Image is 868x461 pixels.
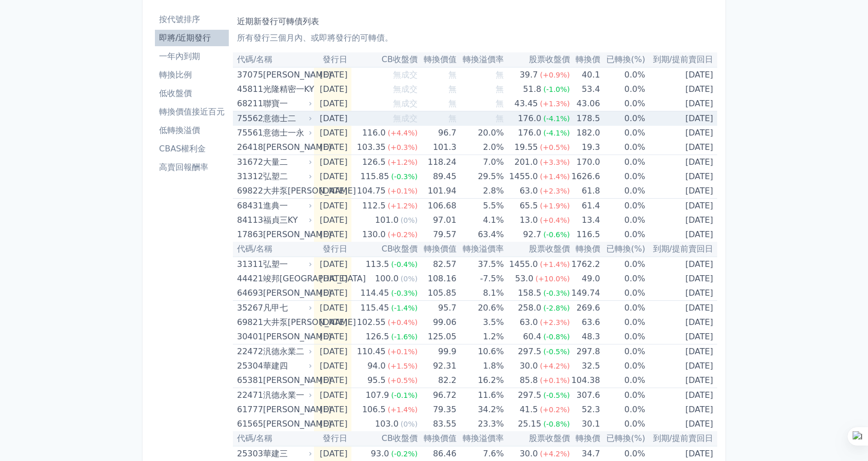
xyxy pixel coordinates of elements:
[570,97,600,111] td: 43.06
[540,187,570,195] span: (+2.3%)
[504,52,570,67] th: 股票收盤價
[512,155,540,169] div: 201.0
[393,113,418,123] span: 無成交
[418,155,457,170] td: 118.24
[540,100,570,108] span: (+1.3%)
[540,376,570,385] span: (+0.1%)
[570,227,600,242] td: 116.5
[645,359,717,373] td: [DATE]
[314,286,352,301] td: [DATE]
[237,272,261,286] div: 44421
[645,330,717,344] td: [DATE]
[314,82,352,97] td: [DATE]
[600,330,645,344] td: 0.0%
[388,318,418,326] span: (+0.4%)
[388,230,418,239] span: (+0.2%)
[233,52,314,67] th: 代碼/名稱
[600,97,645,111] td: 0.0%
[516,111,543,126] div: 176.0
[351,52,418,67] th: CB收盤價
[543,304,570,312] span: (-2.8%)
[155,13,229,26] li: 按代號排序
[457,199,504,214] td: 5.5%
[351,242,418,257] th: CB收盤價
[360,227,388,242] div: 130.0
[457,315,504,330] td: 3.5%
[314,373,352,388] td: [DATE]
[360,126,388,140] div: 116.0
[391,333,418,341] span: (-1.6%)
[817,412,868,461] iframe: Chat Widget
[237,155,261,169] div: 31672
[358,286,391,300] div: 114.45
[237,315,261,330] div: 69821
[155,161,229,174] li: 高賣回報酬率
[457,301,504,316] td: 20.6%
[457,359,504,373] td: 1.8%
[263,301,310,315] div: 凡甲七
[570,82,600,97] td: 53.4
[600,52,645,67] th: 已轉換(%)
[457,140,504,155] td: 2.0%
[600,257,645,272] td: 0.0%
[570,111,600,126] td: 178.5
[457,169,504,184] td: 29.5%
[155,85,229,102] a: 低收盤價
[448,70,457,80] span: 無
[237,257,261,272] div: 31311
[570,169,600,184] td: 1626.6
[237,388,261,402] div: 22471
[457,242,504,257] th: 轉換溢價率
[237,402,261,417] div: 61777
[518,184,540,198] div: 63.0
[393,84,418,94] span: 無成交
[237,344,261,359] div: 22472
[457,227,504,242] td: 63.4%
[155,69,229,81] li: 轉換比例
[543,333,570,341] span: (-0.8%)
[448,99,457,108] span: 無
[570,199,600,214] td: 61.4
[570,301,600,316] td: 269.6
[518,68,540,82] div: 39.7
[263,155,310,169] div: 大量二
[570,344,600,359] td: 297.8
[645,140,717,155] td: [DATE]
[645,272,717,286] td: [DATE]
[600,199,645,214] td: 0.0%
[388,129,418,137] span: (+4.4%)
[237,169,261,184] div: 31312
[570,184,600,199] td: 61.8
[496,113,504,123] span: 無
[570,330,600,344] td: 48.3
[418,213,457,227] td: 97.01
[263,68,310,82] div: [PERSON_NAME]
[457,52,504,67] th: 轉換溢價率
[600,126,645,140] td: 0.0%
[448,113,457,123] span: 無
[518,373,540,388] div: 85.8
[155,30,229,46] a: 即將/近期發行
[418,359,457,373] td: 92.31
[155,50,229,63] li: 一年內到期
[364,330,391,344] div: 126.5
[155,48,229,65] a: 一年內到期
[518,213,540,227] div: 13.0
[237,32,713,44] p: 所有發行三個月內、或即將發行的可轉債。
[391,289,418,297] span: (-0.3%)
[418,330,457,344] td: 125.05
[418,126,457,140] td: 96.7
[570,257,600,272] td: 1762.2
[155,11,229,28] a: 按代號排序
[418,286,457,301] td: 105.85
[155,122,229,139] a: 低轉換溢價
[645,126,717,140] td: [DATE]
[645,301,717,316] td: [DATE]
[457,388,504,403] td: 11.6%
[570,140,600,155] td: 19.3
[237,82,261,97] div: 45811
[155,32,229,44] li: 即將/近期發行
[516,301,543,315] div: 258.0
[155,104,229,120] a: 轉換價值接近百元
[355,140,388,155] div: 103.35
